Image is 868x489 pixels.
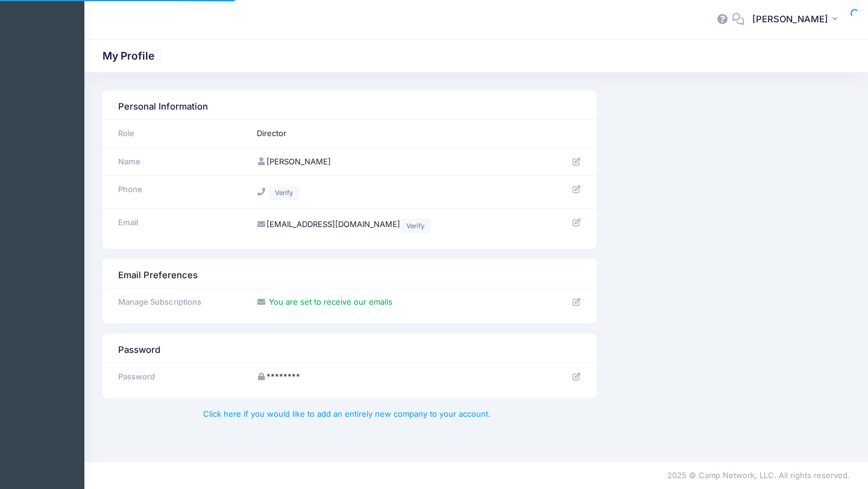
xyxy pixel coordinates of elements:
div: Role [112,128,245,140]
div: Phone [112,184,245,196]
h1: My Profile [102,49,165,62]
td: Director [251,120,547,148]
span: 2025 © Camp Network, LLC. All rights reserved. [667,470,850,480]
div: Name [112,156,245,168]
div: Personal Information [112,96,587,114]
td: [EMAIL_ADDRESS][DOMAIN_NAME] [251,208,547,241]
a: Verify [269,186,300,201]
button: [PERSON_NAME] [744,6,850,34]
div: Email Preferences [112,264,587,282]
div: Manage Subscriptions [112,296,245,308]
div: Password [112,339,587,357]
a: Click here if you would like to add an entirely new company to your account. [203,409,491,419]
a: Verify [400,219,431,233]
td: [PERSON_NAME] [251,148,547,176]
div: Email [112,217,245,229]
span: [PERSON_NAME] [752,13,828,26]
span: You are set to receive our emails [269,297,392,307]
div: Password [112,371,245,383]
